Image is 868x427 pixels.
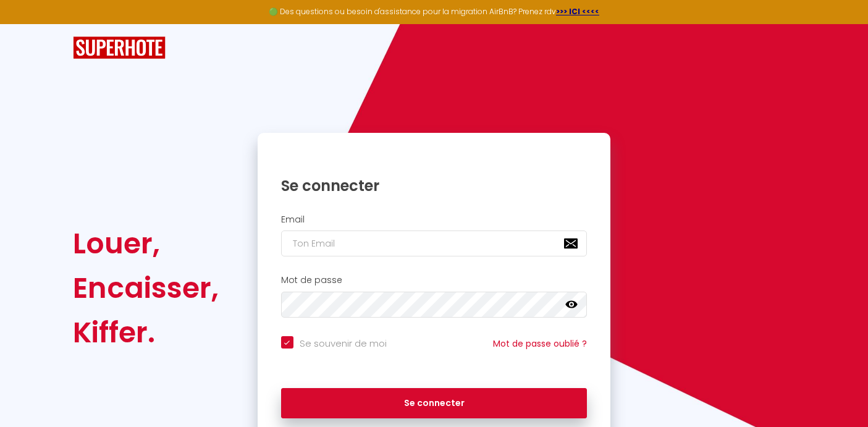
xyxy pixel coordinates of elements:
button: Se connecter [281,388,588,419]
img: SuperHote logo [73,36,166,59]
h2: Email [281,214,588,225]
div: Kiffer. [73,310,219,355]
input: Ton Email [281,230,588,256]
a: Mot de passe oublié ? [493,337,587,350]
div: Louer, [73,221,219,266]
div: Encaisser, [73,266,219,310]
h2: Mot de passe [281,275,588,285]
h1: Se connecter [281,176,588,195]
a: >>> ICI <<<< [556,6,599,17]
